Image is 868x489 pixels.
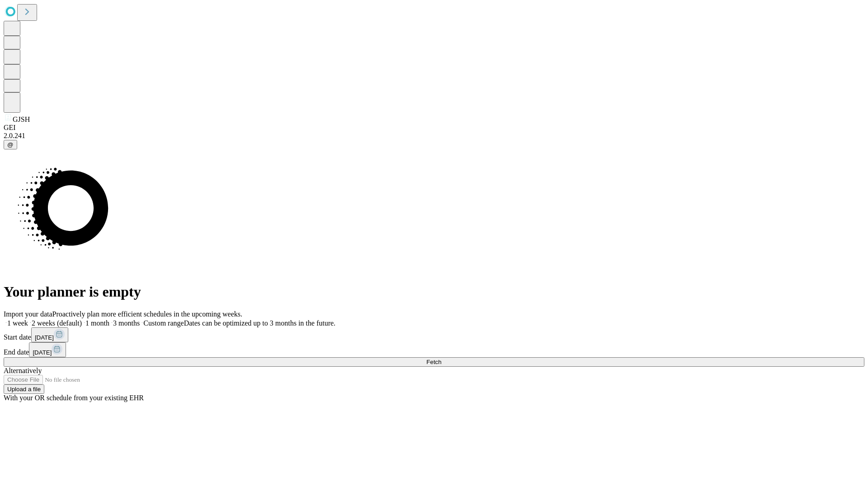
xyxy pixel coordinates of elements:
button: Fetch [4,357,864,367]
span: [DATE] [33,349,52,356]
div: GEI [4,124,864,132]
span: 1 month [85,319,109,327]
button: [DATE] [29,342,66,357]
div: End date [4,342,864,357]
div: 2.0.241 [4,132,864,140]
span: Dates can be optimized up to 3 months in the future. [184,319,335,327]
div: Start date [4,327,864,342]
button: [DATE] [31,327,68,342]
h1: Your planner is empty [4,283,864,300]
span: @ [7,141,14,148]
span: 1 week [7,319,28,327]
span: GJSH [13,115,30,123]
span: 2 weeks (default) [32,319,82,327]
button: @ [4,140,17,149]
button: Upload a file [4,384,44,394]
span: Fetch [426,359,441,365]
span: With your OR schedule from your existing EHR [4,394,144,402]
span: Alternatively [4,367,42,374]
span: 3 months [113,319,140,327]
span: [DATE] [35,334,54,341]
span: Proactively plan more efficient schedules in the upcoming weeks. [52,310,242,318]
span: Import your data [4,310,52,318]
span: Custom range [143,319,184,327]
